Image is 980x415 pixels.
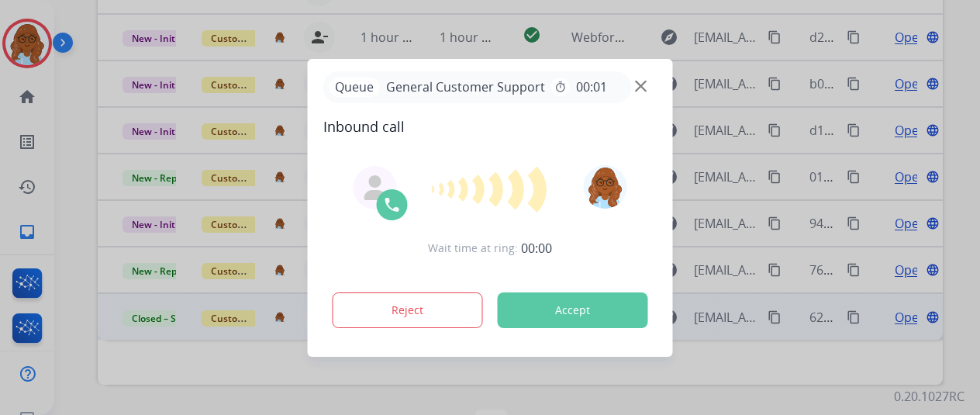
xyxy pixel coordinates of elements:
[330,78,380,97] p: Queue
[380,78,551,96] span: General Customer Support
[576,78,607,96] span: 00:01
[635,80,647,92] img: close-button
[323,116,657,137] span: Inbound call
[894,387,964,406] p: 0.20.1027RC
[498,292,648,328] button: Accept
[521,239,552,258] span: 00:00
[333,292,483,328] button: Reject
[428,240,518,256] span: Wait time at ring:
[583,165,626,209] img: avatar
[383,195,402,214] img: call-icon
[363,175,388,200] img: agent-avatar
[554,81,567,93] mat-icon: timer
